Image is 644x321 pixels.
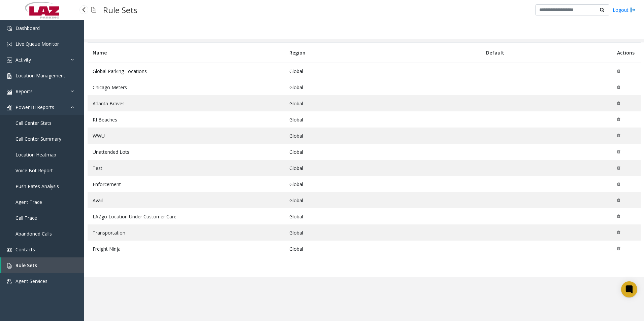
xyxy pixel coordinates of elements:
th: Actions [612,43,641,63]
span: Power BI Reports [15,104,54,110]
td: LAZgo Location Under Customer Care [88,208,284,224]
img: 'icon' [7,73,12,79]
td: Freight Ninja [88,241,284,257]
td: Avail [88,192,284,208]
td: Global [284,241,481,257]
td: Chicago Meters [88,79,284,95]
td: Unattended Lots [88,144,284,160]
span: Location Management [15,72,65,79]
img: 'icon' [7,105,12,110]
img: 'icon' [7,279,12,284]
td: Global [284,128,481,144]
td: Global [284,208,481,224]
span: Call Center Stats [15,120,52,126]
img: 'icon' [7,263,12,269]
span: Activity [15,57,31,63]
span: Call Trace [15,215,37,221]
span: Location Heatmap [15,151,56,158]
td: Global [284,95,481,111]
a: Logout [613,6,636,13]
td: Global [284,63,481,79]
img: 'icon' [7,58,12,63]
span: Call Center Summary [15,136,61,142]
img: 'icon' [7,26,12,31]
span: Rule Sets [15,262,37,269]
span: Live Queue Monitor [15,41,59,47]
td: Transportation [88,224,284,241]
td: Global [284,111,481,128]
span: Voice Bot Report [15,167,53,174]
td: Global [284,192,481,208]
img: 'icon' [7,247,12,253]
td: Atlanta Braves [88,95,284,111]
td: Global [284,160,481,176]
img: logout [630,6,636,13]
td: WWU [88,128,284,144]
td: Global [284,176,481,192]
td: Global Parking Locations [88,63,284,79]
td: RI Beaches [88,111,284,128]
span: Contacts [15,246,35,253]
td: Test [88,160,284,176]
td: Global [284,79,481,95]
img: 'icon' [7,89,12,95]
th: Region [284,43,481,63]
h3: Rule Sets [100,2,141,18]
td: Global [284,144,481,160]
span: Push Rates Analysis [15,183,59,189]
td: Global [284,224,481,241]
img: 'icon' [7,42,12,47]
a: Rule Sets [1,257,84,273]
span: Reports [15,88,33,95]
td: Enforcement [88,176,284,192]
span: Dashboard [15,25,40,31]
span: Abandoned Calls [15,230,52,237]
img: pageIcon [91,2,96,18]
th: Name [88,43,284,63]
span: Agent Trace [15,199,42,205]
span: Agent Services [15,278,47,284]
th: Default [481,43,612,63]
